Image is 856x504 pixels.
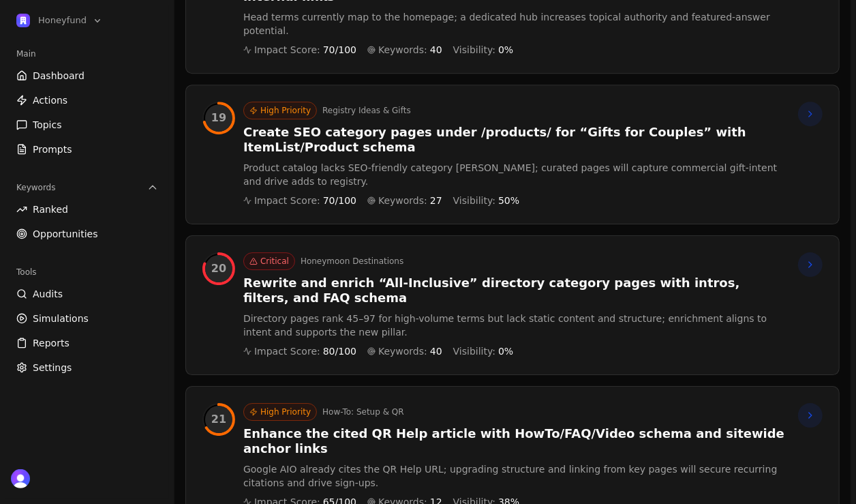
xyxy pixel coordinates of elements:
[243,462,787,490] p: Google AIO already cites the QR Help URL; upgrading structure and linking from key pages will sec...
[205,104,232,132] div: Rank 19, Impact 70%
[11,11,108,30] button: Open organization switcher
[430,344,442,358] span: 40
[323,344,356,358] span: 80 /100
[243,312,787,339] p: Directory pages rank 45–97 for high-volume terms but lack static content and structure; enrichmen...
[11,89,164,111] a: Actions
[11,65,164,87] a: Dashboard
[430,194,442,207] span: 27
[322,105,411,116] button: Registry Ideas & Gifts
[254,344,320,358] span: Impact Score:
[205,255,232,282] div: Rank 20, Impact 80%
[33,203,68,216] span: Ranked
[11,469,30,488] img: 's logo
[185,235,840,375] a: Rank 20, Impact 80%CriticalHoneymoon DestinationsRewrite and enrich “All-Inclusive” directory cat...
[16,14,30,27] img: Honeyfund
[33,143,72,156] span: Prompts
[11,308,164,329] a: Simulations
[38,14,87,27] span: Honeyfund
[33,336,70,350] span: Reports
[453,43,495,57] span: Visibility:
[243,161,787,188] p: Product catalog lacks SEO-friendly category [PERSON_NAME]; curated pages will capture commercial ...
[33,312,89,325] span: Simulations
[243,125,787,155] h3: Create SEO category pages under /products/ for “Gifts for Couples” with ItemList/Product schema
[11,43,164,65] div: Main
[378,43,427,57] span: Keywords:
[498,194,519,207] span: 50 %
[33,118,62,132] span: Topics
[11,261,164,283] div: Tools
[185,85,840,224] a: Rank 19, Impact 70%High PriorityRegistry Ideas & GiftsCreate SEO category pages under /products/ ...
[378,194,427,207] span: Keywords:
[243,102,317,119] div: High Priority
[243,426,787,457] h3: Enhance the cited QR Help article with HowTo/FAQ/Video schema and sitewide anchor links
[453,344,495,358] span: Visibility:
[11,223,164,245] a: Opportunities
[498,43,513,57] span: 0 %
[11,138,164,160] a: Prompts
[33,287,63,301] span: Audits
[205,406,232,433] div: Rank 21, Impact 65%
[243,10,787,38] p: Head terms currently map to the homepage; a dedicated hub increases topical authority and feature...
[378,344,427,358] span: Keywords:
[11,283,164,305] a: Audits
[11,469,30,488] button: Open user button
[430,43,442,57] span: 40
[254,194,320,207] span: Impact Score:
[254,43,320,57] span: Impact Score:
[11,198,164,220] a: Ranked
[33,69,85,83] span: Dashboard
[11,177,164,198] button: Keywords
[33,227,98,241] span: Opportunities
[243,276,787,306] h3: Rewrite and enrich “All-Inclusive” directory category pages with intros, filters, and FAQ schema
[11,357,164,379] a: Settings
[243,252,295,270] div: Critical
[322,406,404,417] button: How-To: Setup & QR
[33,93,67,107] span: Actions
[11,332,164,354] a: Reports
[498,344,513,358] span: 0 %
[301,256,403,267] button: Honeymoon Destinations
[243,403,317,421] div: High Priority
[323,43,356,57] span: 70 /100
[323,194,356,207] span: 70 /100
[33,361,72,374] span: Settings
[453,194,495,207] span: Visibility:
[11,114,164,136] a: Topics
